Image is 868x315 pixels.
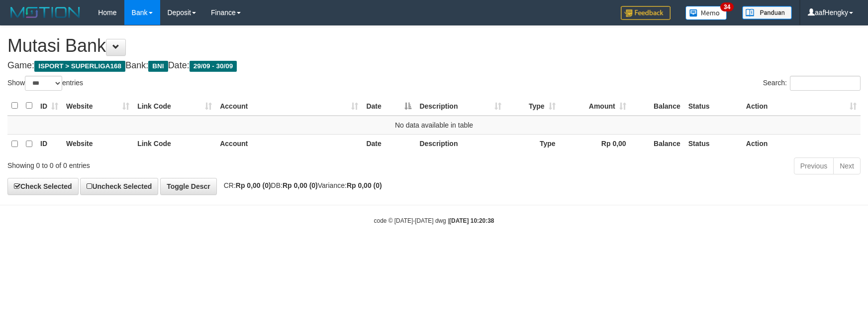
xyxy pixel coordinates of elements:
[742,96,861,116] th: Action: activate to sort column ascending
[684,134,742,154] th: Status
[790,76,861,91] input: Search:
[685,6,727,20] img: Button%20Memo.svg
[34,61,125,72] span: ISPORT > SUPERLIGA168
[7,61,861,71] h4: Game: Bank: Date:
[362,134,415,154] th: Date
[133,96,216,116] th: Link Code: activate to sort column ascending
[560,96,630,116] th: Amount: activate to sort column ascending
[362,96,415,116] th: Date: activate to sort column descending
[449,217,494,224] strong: [DATE] 10:20:38
[7,5,83,20] img: MOTION_logo.png
[630,134,684,154] th: Balance
[133,134,216,154] th: Link Code
[80,178,158,195] a: Uncheck Selected
[415,134,505,154] th: Description
[621,6,671,20] img: Feedback.jpg
[742,134,861,154] th: Action
[36,134,62,154] th: ID
[219,181,382,189] span: CR: DB: Variance:
[190,61,237,72] span: 29/09 - 30/09
[833,157,861,174] a: Next
[763,76,861,91] label: Search:
[415,96,505,116] th: Description: activate to sort column ascending
[236,181,271,189] strong: Rp 0,00 (0)
[684,96,742,116] th: Status
[720,2,734,11] span: 34
[347,181,382,189] strong: Rp 0,00 (0)
[283,181,318,189] strong: Rp 0,00 (0)
[560,134,630,154] th: Rp 0,00
[36,96,62,116] th: ID: activate to sort column ascending
[7,157,354,170] div: Showing 0 to 0 of 0 entries
[148,61,168,72] span: BNI
[7,76,83,91] label: Show entries
[505,96,560,116] th: Type: activate to sort column ascending
[794,157,834,174] a: Previous
[62,134,133,154] th: Website
[62,96,133,116] th: Website: activate to sort column ascending
[742,6,792,19] img: panduan.png
[7,178,79,195] a: Check Selected
[216,134,362,154] th: Account
[216,96,362,116] th: Account: activate to sort column ascending
[7,116,861,135] td: No data available in table
[505,134,560,154] th: Type
[630,96,684,116] th: Balance
[160,178,217,195] a: Toggle Descr
[7,36,861,56] h1: Mutasi Bank
[374,217,494,224] small: code © [DATE]-[DATE] dwg |
[25,76,62,91] select: Showentries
